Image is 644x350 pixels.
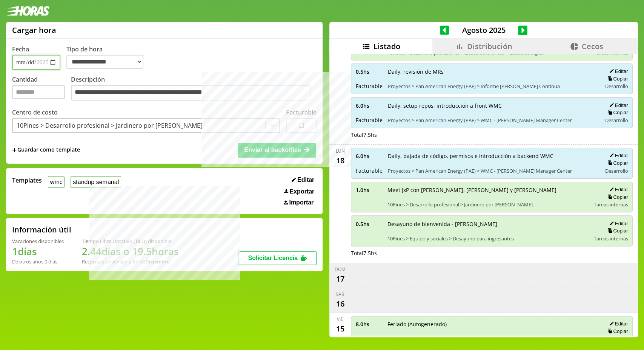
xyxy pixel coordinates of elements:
span: Listado [373,41,400,51]
span: + [12,146,17,154]
span: Exportar [289,188,314,195]
span: Daily, bajada de código, permisos e introducción a backend WMC [388,152,596,160]
button: Copiar [605,160,628,166]
div: 18 [334,154,346,166]
div: Vacaciones disponibles [12,238,64,245]
button: Editar [607,102,628,108]
button: Editar [607,152,628,159]
span: Desarrollo [605,117,628,124]
label: Cantidad [12,75,71,103]
span: +Guardar como template [12,146,80,154]
span: 0.5 hs [356,220,382,228]
button: Copiar [605,76,628,82]
button: Editar [607,68,628,74]
span: Daily, setup repos, introducción a front WMC [388,102,596,109]
button: Enviar al backoffice [238,143,316,157]
label: Centro de costo [12,108,58,116]
span: Tareas internas [593,336,628,342]
span: Importar [289,199,314,206]
button: Copiar [605,194,628,200]
div: Total 7.5 hs [351,131,633,138]
span: Proyectos > Pan American Energy (PAE) > WMC - [PERSON_NAME] Manager Center [388,117,596,124]
div: 15 [334,322,346,335]
span: Enviar al backoffice [244,147,301,153]
div: 17 [334,273,346,285]
span: 0.5 hs [356,68,383,75]
button: wmc [48,176,65,188]
div: vie [337,316,343,322]
div: De otros años: 0 días [12,258,64,265]
b: Diciembre [145,258,169,265]
div: dom [335,266,346,273]
span: Tareas internas [593,235,628,242]
label: Descripción [71,75,317,103]
span: Daily, revisión de MRs [388,68,596,75]
span: Desarrollo [605,83,628,90]
span: Desarrollo [605,167,628,174]
span: 1.0 hs [356,186,382,194]
div: lun [336,148,345,154]
button: Editar [607,220,628,227]
span: Desayuno de bienvenida - [PERSON_NAME] [387,220,589,228]
span: 8.0 hs [356,321,382,328]
span: 10Pines > Equipo y sociales > Desayuno para ingresantes [387,235,589,242]
button: Exportar [282,188,317,195]
label: Fecha [12,45,29,53]
span: Editar [297,177,314,183]
span: Facturable [356,82,383,90]
div: 10Pines > Desarrollo profesional > Jardinero por [PERSON_NAME] [17,121,202,130]
button: Editar [607,186,628,193]
button: Solicitar Licencia [238,251,317,265]
div: 16 [334,297,346,310]
label: Tipo de hora [66,45,149,70]
span: 10Pines > Licencias personales > Feriado [387,336,589,342]
span: Meet JxP con [PERSON_NAME], [PERSON_NAME] y [PERSON_NAME] [387,186,589,194]
span: Facturable [356,167,383,174]
h1: 2.44 días o 19.5 horas [82,245,179,258]
div: Recordá que vencen a fin de [82,258,179,265]
button: Copiar [605,109,628,116]
span: Tareas internas [593,201,628,208]
span: Proyectos > Pan American Energy (PAE) > WMC - [PERSON_NAME] Manager Center [388,167,596,174]
h1: Cargar hora [12,25,56,35]
textarea: Descripción [71,85,310,101]
span: Solicitar Licencia [248,255,298,261]
span: 10Pines > Desarrollo profesional > Jardinero por [PERSON_NAME] [387,201,589,208]
span: Agosto 2025 [449,25,518,35]
button: Editar [289,176,317,184]
button: Editar [607,321,628,327]
label: Facturable [286,108,317,116]
div: scrollable content [329,54,638,336]
input: Cantidad [12,85,65,99]
div: Total 7.5 hs [351,249,633,257]
button: standup semanal [71,176,121,188]
div: sáb [336,291,344,297]
span: Templates [12,176,42,184]
span: Proyectos > Pan American Energy (PAE) > Informe [PERSON_NAME] Continua [388,83,596,90]
span: 6.0 hs [356,152,383,160]
select: Tipo de hora [66,55,143,69]
img: logotipo [6,6,50,16]
h1: 1 días [12,245,64,258]
span: 6.0 hs [356,102,383,109]
button: Copiar [605,328,628,335]
span: Facturable [356,116,383,124]
div: Tiempo Libre Optativo (TiLO) disponible [82,238,179,245]
span: Feriado (Autogenerado) [387,321,589,328]
h2: Información útil [12,225,71,235]
span: Distribución [467,41,512,51]
button: Copiar [605,228,628,234]
span: Cecos [582,41,603,51]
